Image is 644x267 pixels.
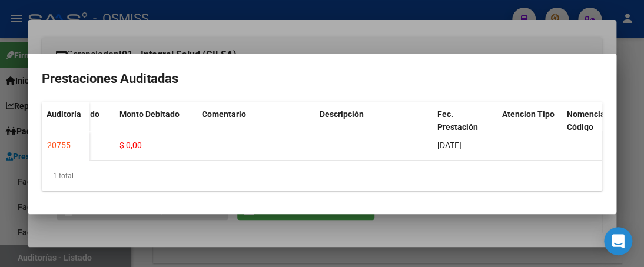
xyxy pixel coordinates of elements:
datatable-header-cell: Descripción [315,102,433,151]
span: $ 0,00 [119,141,142,150]
span: Descripción [320,109,364,119]
h2: Prestaciones Auditadas [42,68,602,90]
datatable-header-cell: Nomenclador Código [562,102,627,151]
span: Atencion Tipo [502,109,555,119]
span: Fec. Prestación [437,109,478,132]
span: Monto Aprobado [37,109,99,119]
div: Open Intercom Messenger [604,227,632,255]
datatable-header-cell: Fec. Prestación [433,102,497,151]
datatable-header-cell: Comentario [197,102,315,151]
span: Auditoría [47,109,81,119]
datatable-header-cell: Auditoría [42,102,89,151]
div: 20755 [47,139,70,152]
span: Monto Debitado [119,109,180,119]
div: 1 total [42,161,602,191]
span: [DATE] [437,141,462,150]
datatable-header-cell: Monto Debitado [115,102,197,151]
span: Comentario [202,109,246,119]
span: Nomenclador Código [567,109,618,132]
datatable-header-cell: Atencion Tipo [497,102,562,151]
